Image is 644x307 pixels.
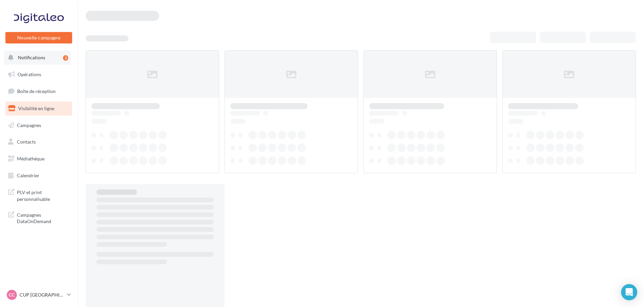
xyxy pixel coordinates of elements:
[17,210,69,225] span: Campagnes DataOnDemand
[63,55,68,61] div: 3
[17,188,69,202] span: PLV et print personnalisable
[17,88,56,94] span: Boîte de réception
[4,51,71,65] button: Notifications 3
[17,156,45,161] span: Médiathèque
[4,185,74,205] a: PLV et print personnalisable
[4,84,74,98] a: Boîte de réception
[621,284,637,300] div: Open Intercom Messenger
[9,291,15,298] span: CC
[4,101,74,116] a: Visibilité en ligne
[18,105,54,111] span: Visibilité en ligne
[17,139,36,145] span: Contacts
[4,152,74,166] a: Médiathèque
[5,288,72,301] a: CC CUP [GEOGRAPHIC_DATA]
[18,71,41,77] span: Opérations
[4,208,74,227] a: Campagnes DataOnDemand
[4,67,74,82] a: Opérations
[4,168,74,183] a: Calendrier
[18,55,45,60] span: Notifications
[17,122,41,128] span: Campagnes
[4,135,74,149] a: Contacts
[20,291,64,298] p: CUP [GEOGRAPHIC_DATA]
[4,118,74,132] a: Campagnes
[17,173,39,178] span: Calendrier
[5,32,72,43] button: Nouvelle campagne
